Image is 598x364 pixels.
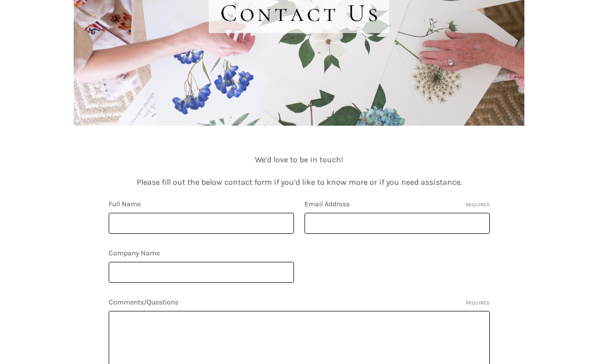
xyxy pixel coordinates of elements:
label: Email Address [305,199,490,209]
label: Full Name [109,199,294,209]
label: Comments/Questions [109,297,490,307]
font: We’d love to be in touch! [255,155,343,164]
small: Required [466,201,490,209]
label: Company Name [109,248,294,258]
font: Please fill out the below contact form if you’d like to know more or if you need assistance. [137,177,462,187]
small: Required [466,299,490,307]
